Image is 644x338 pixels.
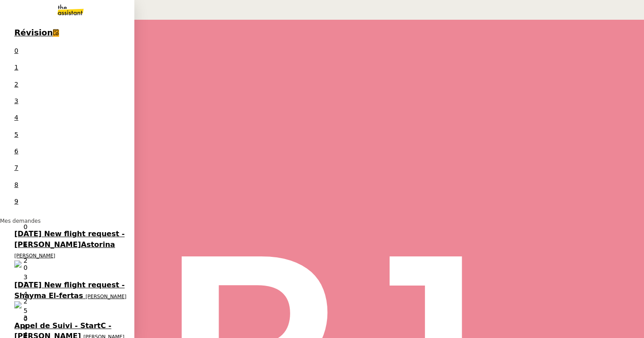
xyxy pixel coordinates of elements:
p: 0 [24,263,28,273]
p: 1 [14,62,127,73]
p: 0 [24,222,28,232]
img: users%2FC9SBsJ0duuaSgpQFj5LgoEX8n0o2%2Favatar%2Fec9d51b8-9413-4189-adfb-7be4d8c96a3c [14,301,27,308]
p: 2 [14,79,127,90]
span: [DATE] New flight request - [PERSON_NAME]Astorina [14,230,125,248]
p: 1 [24,279,28,290]
span: [PERSON_NAME] [86,294,126,299]
p: 1 [24,239,28,249]
span: [DATE] New flight request - Shayma El-fertas [14,281,125,299]
p: 7 [14,163,127,173]
span: Révision [14,28,53,37]
p: 9 [14,196,127,207]
p: 2 [24,256,28,266]
img: users%2FC9SBsJ0duuaSgpQFj5LgoEX8n0o2%2Favatar%2Fec9d51b8-9413-4189-adfb-7be4d8c96a3c [14,260,27,268]
p: 0 [14,46,127,56]
span: [PERSON_NAME] [14,253,55,259]
p: 8 [14,180,127,190]
p: 4 [14,113,127,123]
p: 2 [24,296,28,307]
p: 6 [14,146,127,156]
p: 0 [24,314,28,324]
p: 5 [14,130,127,140]
p: 3 [14,96,127,106]
nz-badge-sup: 8 [14,46,127,207]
